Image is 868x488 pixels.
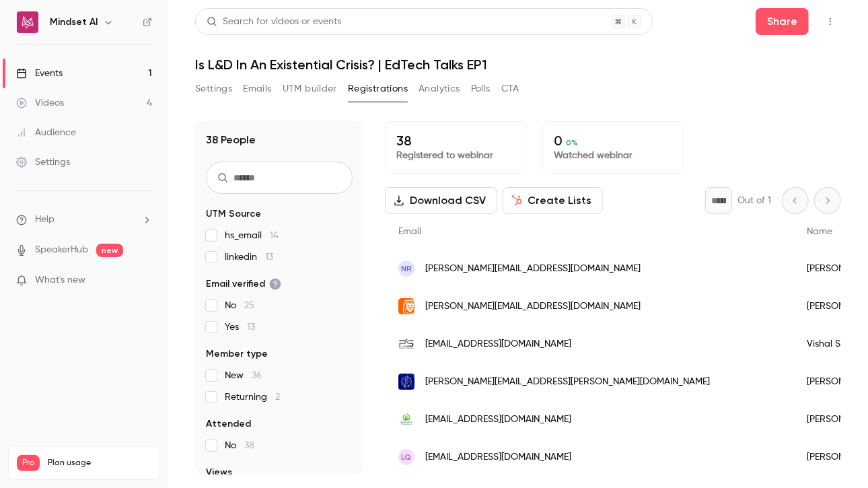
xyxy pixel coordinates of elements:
[396,149,515,162] p: Registered to webinar
[554,149,672,162] p: Watched webinar
[401,263,412,275] span: NR
[425,375,710,389] span: [PERSON_NAME][EMAIL_ADDRESS][PERSON_NAME][DOMAIN_NAME]
[398,374,414,390] img: medtronic.com
[243,78,271,100] button: Emails
[17,455,40,471] span: Pro
[16,155,70,169] div: Settings
[225,229,279,242] span: hs_email
[425,450,571,464] span: [EMAIL_ADDRESS][DOMAIN_NAME]
[195,78,232,100] button: Settings
[283,78,337,100] button: UTM builder
[737,194,771,207] p: Out of 1
[195,57,841,73] h1: Is L&D In An Existential Crisis? | EdTech Talks EP1
[398,411,414,427] img: woolworths.com.au
[136,275,152,287] iframe: Noticeable Trigger
[402,451,412,463] span: LQ
[275,392,280,402] span: 2
[96,244,123,257] span: new
[225,390,280,404] span: Returning
[503,187,603,214] button: Create Lists
[501,78,519,100] button: CTA
[385,187,497,214] button: Download CSV
[398,336,414,352] img: thepsi.com
[48,458,151,468] span: Plan usage
[425,262,641,276] span: [PERSON_NAME][EMAIL_ADDRESS][DOMAIN_NAME]
[206,132,256,148] h1: 38 People
[225,439,254,452] span: No
[244,441,254,450] span: 38
[35,243,88,257] a: SpeakerHub
[471,78,491,100] button: Polls
[756,8,809,35] button: Share
[425,413,571,427] span: [EMAIL_ADDRESS][DOMAIN_NAME]
[270,231,279,240] span: 14
[50,15,98,29] h6: Mindset AI
[16,67,63,80] div: Events
[265,252,273,262] span: 13
[225,320,255,334] span: Yes
[206,466,232,479] span: Views
[247,322,255,332] span: 13
[16,213,152,227] li: help-dropdown-opener
[398,227,421,236] span: Email
[206,277,281,291] span: Email verified
[396,133,515,149] p: 38
[225,250,273,264] span: linkedin
[425,300,641,314] span: [PERSON_NAME][EMAIL_ADDRESS][DOMAIN_NAME]
[207,15,341,29] div: Search for videos or events
[206,347,268,361] span: Member type
[419,78,460,100] button: Analytics
[807,227,832,236] span: Name
[35,273,85,287] span: What's new
[398,298,414,314] img: ing.com
[225,369,262,382] span: New
[206,207,261,221] span: UTM Source
[566,138,578,147] span: 0 %
[225,299,254,312] span: No
[244,301,254,310] span: 25
[206,417,251,431] span: Attended
[348,78,408,100] button: Registrations
[554,133,672,149] p: 0
[16,126,76,139] div: Audience
[425,337,571,351] span: [EMAIL_ADDRESS][DOMAIN_NAME]
[252,371,262,380] span: 36
[17,11,38,33] img: Mindset AI
[16,96,64,110] div: Videos
[35,213,55,227] span: Help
